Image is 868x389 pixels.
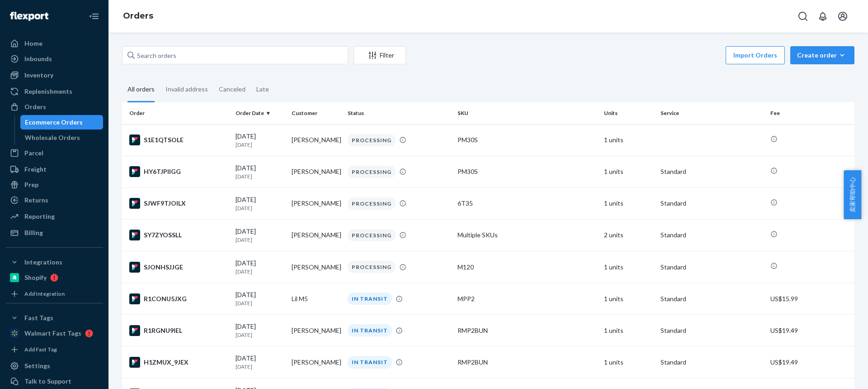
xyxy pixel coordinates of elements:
div: Wholesale Orders [25,133,80,142]
div: Parcel [24,149,43,158]
td: Multiple SKUs [454,219,600,251]
p: Standard [660,263,763,272]
div: IN TRANSIT [348,324,392,336]
a: Add Integration [5,288,103,299]
p: [DATE] [236,299,284,307]
p: [DATE] [236,204,284,212]
div: Prep [24,180,38,189]
button: Create order [790,46,854,64]
div: M120 [458,263,597,272]
div: PM30S [458,135,597,144]
td: [PERSON_NAME] [288,156,344,187]
div: [DATE] [236,290,284,307]
a: Returns [5,193,103,207]
div: [DATE] [236,259,284,275]
p: [DATE] [236,331,284,339]
div: [DATE] [236,195,284,212]
div: [DATE] [236,132,284,149]
a: Orders [5,100,103,114]
a: Replenishments [5,84,103,99]
td: 1 units [600,156,656,187]
a: Inventory [5,68,103,82]
div: [DATE] [236,354,284,370]
div: Inbounds [24,54,52,63]
div: 6T35 [458,199,597,208]
a: Prep [5,178,103,192]
ol: breadcrumbs [116,3,160,29]
div: Canceled [219,77,245,101]
p: [DATE] [236,268,284,275]
div: Reporting [24,212,55,221]
a: Add Fast Tag [5,344,103,355]
div: Inventory [24,71,53,80]
a: Freight [5,162,103,177]
div: Billing [24,228,43,237]
td: 1 units [600,187,656,219]
td: [PERSON_NAME] [288,315,344,346]
div: RMP2BUN [458,326,597,335]
div: MPP2 [458,294,597,303]
div: Customer [292,109,340,117]
td: 1 units [600,124,656,156]
td: 1 units [600,346,656,378]
div: Ecommerce Orders [25,118,83,127]
a: Settings [5,359,103,373]
a: Wholesale Orders [20,130,104,145]
a: Reporting [5,209,103,224]
div: Orders [24,102,46,111]
td: [PERSON_NAME] [288,251,344,283]
th: SKU [454,102,600,124]
td: 1 units [600,283,656,315]
th: Fee [767,102,854,124]
td: 2 units [600,219,656,251]
div: [DATE] [236,163,284,180]
th: Order [122,102,232,124]
div: PROCESSING [348,134,396,146]
div: RMP2BUN [458,358,597,367]
div: Late [256,77,269,101]
a: Ecommerce Orders [20,115,104,130]
div: All orders [127,77,155,102]
div: IN TRANSIT [348,356,392,368]
th: Status [344,102,454,124]
div: S1E1QTSOLE [129,134,228,145]
div: HY6TJPIIGG [129,166,228,177]
div: Home [24,39,42,48]
p: Standard [660,199,763,208]
div: SY7ZYOSSLL [129,230,228,240]
div: SJONHSJJGE [129,262,228,273]
a: Parcel [5,146,103,160]
td: Lil M5 [288,283,344,315]
button: Integrations [5,255,103,269]
div: R1CONU5JXG [129,293,228,304]
a: Orders [123,11,153,21]
a: Inbounds [5,52,103,66]
p: Standard [660,167,763,176]
div: Returns [24,196,48,205]
div: PROCESSING [348,197,396,210]
a: Billing [5,226,103,240]
div: Shopify [24,273,47,282]
td: US$19.49 [767,346,854,378]
td: [PERSON_NAME] [288,187,344,219]
button: 卖家帮助中心 [844,170,861,219]
div: Add Fast Tag [24,346,57,353]
div: Replenishments [24,87,72,96]
th: Order Date [232,102,288,124]
div: IN TRANSIT [348,293,392,305]
p: Standard [660,231,763,240]
div: PROCESSING [348,229,396,241]
div: SJWF9TJOILX [129,198,228,209]
div: PROCESSING [348,261,396,273]
div: H1ZMUX_9JEX [129,357,228,368]
div: Settings [24,361,50,370]
td: [PERSON_NAME] [288,346,344,378]
p: Standard [660,326,763,335]
div: Walmart Fast Tags [24,329,81,338]
p: [DATE] [236,173,284,180]
div: PM30S [458,167,597,176]
img: Flexport logo [10,12,48,21]
p: [DATE] [236,363,284,370]
a: Home [5,36,103,51]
